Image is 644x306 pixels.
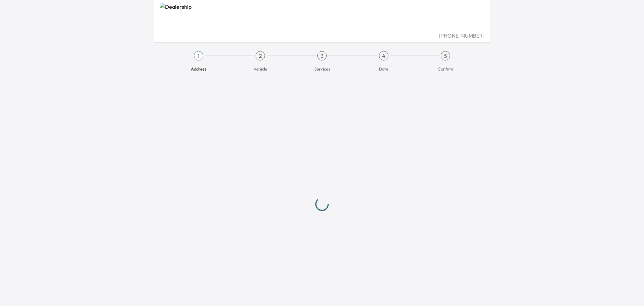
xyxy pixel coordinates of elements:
div: 3 [317,51,327,60]
span: Services [314,66,330,72]
div: 1 [194,51,203,60]
div: 4 [379,51,388,60]
span: Vehicle [254,66,267,72]
span: Address [191,66,207,72]
div: 5 [441,51,450,60]
span: Confirm [438,66,453,72]
img: Dealership [160,3,484,32]
div: 2 [256,51,265,60]
div: [PHONE_NUMBER] [160,32,484,40]
span: Date [379,66,388,72]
